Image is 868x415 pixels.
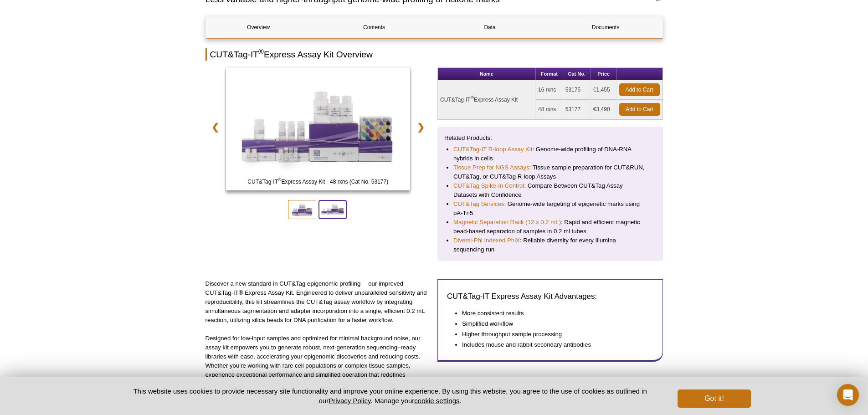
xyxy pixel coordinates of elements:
[322,16,427,38] a: Contents
[329,397,370,405] a: Privacy Policy
[453,218,647,236] li: : Rapid and efficient magnetic bead-based separation of samples in 0.2 ml tubes
[444,133,656,143] p: Related Products:
[453,218,561,227] a: Magnetic Separation Rack (12 x 0.2 mL)
[453,236,647,254] li: : Reliable diversity for every Illumina sequencing run
[591,100,617,119] td: €3,490
[205,279,431,325] p: Discover a new standard in CUT&Tag epigenomic profiling —our improved CUT&Tag-IT® Express Assay K...
[411,117,431,138] a: ❯
[205,334,431,389] p: Designed for low-input samples and optimized for minimal background noise, our assay kit empowers...
[228,177,408,186] span: CUT&Tag-IT Express Assay Kit - 48 rxns (Cat No. 53177)
[258,48,264,56] sup: ®
[437,16,543,38] a: Data
[453,163,529,172] a: Tissue Prep for NGS Assays
[453,200,504,209] a: CUT&Tag Services
[563,100,591,119] td: 53177
[205,48,663,61] h2: CUT&Tag-IT Express Assay Kit Overview
[563,80,591,100] td: 53175
[462,330,644,339] li: Higher throughput sample processing
[414,397,459,405] button: cookie settings
[563,68,591,80] th: Cat No.
[118,386,663,405] p: This website uses cookies to provide necessary site functionality and improve your online experie...
[837,384,859,406] div: Open Intercom Messenger
[462,309,644,318] li: More consistent results
[205,117,225,138] a: ❮
[453,145,532,154] a: CUT&Tag-IT R-loop Assay Kit
[471,95,474,100] sup: ®
[453,163,647,181] li: : Tissue sample preparation for CUT&RUN, CUT&Tag, or CUT&Tag R-loop Assays
[453,181,647,200] li: : Compare Between CUT&Tag Assay Datasets with Confidence
[591,68,617,80] th: Price
[226,67,411,190] img: CUT&Tag-IT Express Assay Kit - 48 rxns
[206,16,311,38] a: Overview
[536,68,563,80] th: Format
[462,319,644,328] li: Simplified workflow
[453,236,520,245] a: Diversi-Phi Indexed PhiX
[438,68,536,80] th: Name
[462,340,644,349] li: Includes mouse and rabbit secondary antibodies
[619,103,660,116] a: Add to Cart
[226,67,411,193] a: CUT&Tag-IT Express Assay Kit - 48 rxns
[278,177,281,182] sup: ®
[438,80,536,119] td: CUT&Tag-IT Express Assay Kit
[536,80,563,100] td: 16 rxns
[536,100,563,119] td: 48 rxns
[447,291,653,302] h3: CUT&Tag-IT Express Assay Kit Advantages:
[453,181,524,190] a: CUT&Tag Spike-In Control
[553,16,658,38] a: Documents
[591,80,617,100] td: €1,455
[619,83,660,96] a: Add to Cart
[453,200,647,218] li: : Genome-wide targeting of epigenetic marks using pA-Tn5
[453,145,647,163] li: : Genome-wide profiling of DNA-RNA hybrids in cells
[678,389,750,408] button: Got it!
